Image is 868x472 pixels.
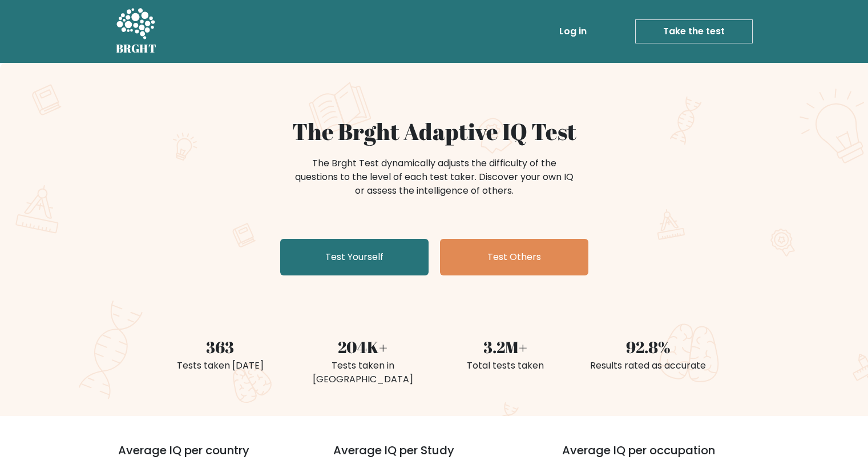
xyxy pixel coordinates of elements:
div: Total tests taken [441,359,570,373]
div: Tests taken in [GEOGRAPHIC_DATA] [298,359,427,386]
a: BRGHT [116,5,157,58]
div: Results rated as accurate [584,359,713,373]
a: Log in [555,20,591,43]
h3: Average IQ per country [118,443,292,471]
div: The Brght Test dynamically adjusts the difficulty of the questions to the level of each test take... [292,157,577,198]
h5: BRGHT [116,42,157,55]
h3: Average IQ per occupation [562,443,764,471]
h3: Average IQ per Study [333,443,535,471]
a: Test Others [440,239,588,275]
h1: The Brght Adaptive IQ Test [156,118,713,145]
div: 3.2M+ [441,335,570,359]
a: Take the test [635,19,753,43]
a: Test Yourself [280,239,429,275]
div: Tests taken [DATE] [156,359,285,373]
div: 363 [156,335,285,359]
div: 204K+ [298,335,427,359]
div: 92.8% [584,335,713,359]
